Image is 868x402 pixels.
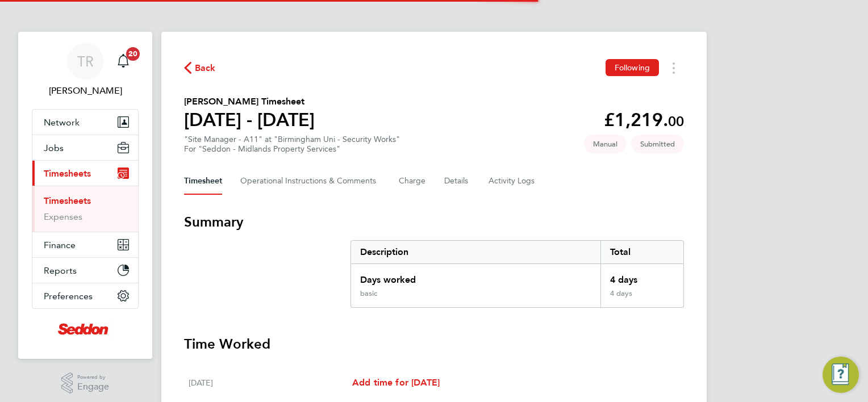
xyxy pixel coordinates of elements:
span: Preferences [44,291,93,301]
span: Following [615,62,650,73]
app-decimal: £1,219. [604,109,684,131]
button: Timesheets Menu [663,59,684,77]
button: Details [444,167,470,195]
span: Powered by [77,372,109,382]
button: Timesheet [184,167,222,195]
button: Operational Instructions & Comments [240,167,381,195]
div: 4 days [600,264,683,289]
a: Timesheets [44,195,91,206]
h3: Summary [184,213,684,231]
button: Following [606,59,659,76]
span: Jobs [44,143,64,153]
div: Summary [350,240,684,308]
div: Total [600,241,683,263]
div: 4 days [600,289,683,307]
span: TR [77,54,94,69]
a: Powered byEngage [61,372,110,394]
span: Network [44,117,80,128]
div: "Site Manager - A11" at "Birmingham Uni - Security Works" [184,135,400,154]
button: Finance [32,232,138,257]
span: Add time for [DATE] [352,377,440,388]
span: Tony Round [32,84,139,98]
span: 20 [126,47,140,61]
a: Add time for [DATE] [352,376,440,390]
h3: Time Worked [184,335,684,353]
a: 20 [112,43,135,79]
div: For "Seddon - Midlands Property Services" [184,144,400,154]
span: Engage [77,382,109,392]
button: Jobs [32,135,138,160]
span: This timesheet is Submitted. [631,135,684,153]
h1: [DATE] - [DATE] [184,108,315,131]
span: Reports [44,265,77,276]
div: Days worked [351,264,600,289]
span: Timesheets [44,168,91,179]
button: Network [32,110,138,135]
button: Preferences [32,283,138,308]
button: Back [184,61,216,75]
a: TR[PERSON_NAME] [32,43,139,98]
a: Go to home page [32,320,139,338]
button: Reports [32,258,138,283]
span: Finance [44,240,76,250]
div: [DATE] [189,376,352,390]
span: This timesheet was manually created. [584,135,627,153]
h2: [PERSON_NAME] Timesheet [184,95,315,108]
span: 00 [668,113,684,129]
span: Back [195,61,216,75]
nav: Main navigation [18,32,152,359]
div: Timesheets [32,186,138,232]
button: Charge [399,167,426,195]
button: Activity Logs [489,167,536,195]
button: Engage Resource Center [823,357,859,393]
img: seddonconstruction-logo-retina.png [58,320,112,338]
div: Description [351,241,600,263]
button: Timesheets [32,161,138,186]
a: Expenses [44,211,82,222]
div: basic [360,289,377,298]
